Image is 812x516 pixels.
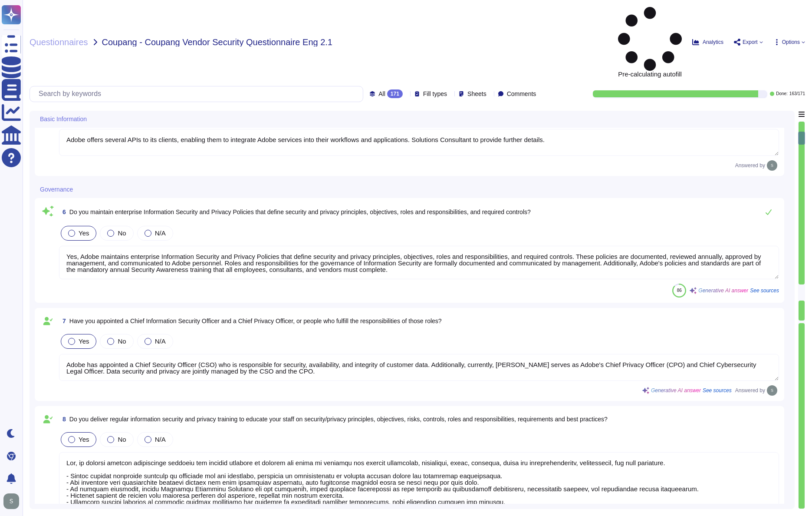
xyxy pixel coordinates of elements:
[767,160,777,171] img: user
[155,229,166,237] span: N/A
[735,163,765,168] span: Answered by
[30,38,88,46] span: Questionnaires
[59,416,66,422] span: 8
[69,318,442,324] span: Have you appointed a Chief Information Security Officer and a Chief Privacy Officer, or people wh...
[692,39,723,46] button: Analytics
[703,388,732,393] span: See sources
[651,388,701,393] span: Generative AI answer
[3,493,19,509] img: user
[59,318,66,324] span: 7
[79,337,89,345] span: Yes
[767,385,777,396] img: user
[40,116,87,122] span: Basic Information
[2,492,25,511] button: user
[118,229,126,237] span: No
[69,208,531,215] span: Do you maintain enterprise Information Security and Privacy Policies that define security and pri...
[698,288,748,293] span: Generative AI answer
[782,40,800,45] span: Options
[155,337,166,345] span: N/A
[59,209,66,215] span: 6
[378,91,385,97] span: All
[40,186,73,192] span: Governance
[34,86,363,102] input: Search by keywords
[59,129,779,156] textarea: Adobe offers several APIs to its clients, enabling them to integrate Adobe services into their wo...
[467,91,487,97] span: Sheets
[387,89,403,98] div: 171
[102,38,332,46] span: Coupang - Coupang Vendor Security Questionnaire Eng 2.1
[69,416,608,423] span: Do you deliver regular information security and privacy training to educate your staff on securit...
[618,7,682,77] span: Pre-calculating autofill
[507,91,536,97] span: Comments
[79,229,89,237] span: Yes
[79,436,89,443] span: Yes
[677,288,682,293] span: 86
[750,288,779,293] span: See sources
[59,354,779,381] textarea: Adobe has appointed a Chief Security Officer (CSO) who is responsible for security, availability,...
[423,91,447,97] span: Fill types
[743,40,758,45] span: Export
[59,246,779,279] textarea: Yes, Adobe maintains enterprise Information Security and Privacy Policies that define security an...
[735,388,765,393] span: Answered by
[155,436,166,443] span: N/A
[776,92,788,96] span: Done:
[118,436,126,443] span: No
[703,40,723,45] span: Analytics
[789,92,805,96] span: 163 / 171
[118,337,126,345] span: No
